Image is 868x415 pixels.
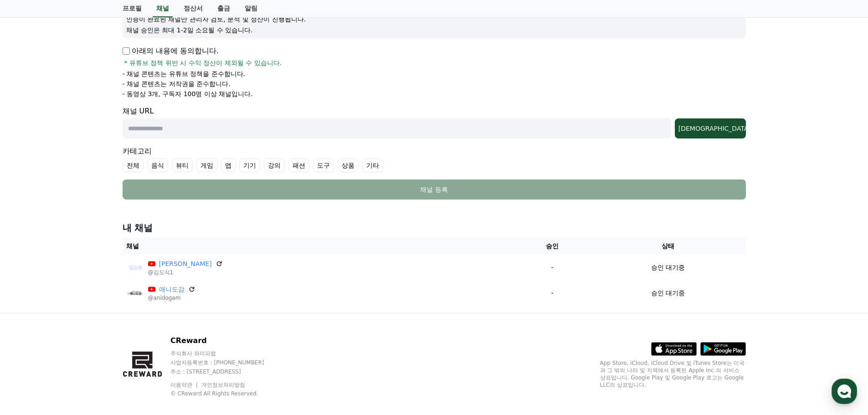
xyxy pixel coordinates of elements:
[600,359,746,389] p: App Store, iCloud, iCloud Drive 및 iTunes Store는 미국과 그 밖의 나라 및 지역에서 등록된 Apple Inc.의 서비스 상표입니다. Goo...
[123,179,746,200] button: 채널 등록
[126,284,144,302] img: 애니도감
[170,359,282,366] p: 사업자등록번호 : [PHONE_NUMBER]
[313,159,334,172] label: 도구
[518,263,586,272] p: -
[338,159,359,172] label: 상품
[123,106,746,138] div: 채널 URL
[170,382,199,388] a: 이용약관
[651,288,685,298] p: 승인 대기중
[675,118,746,138] button: [DEMOGRAPHIC_DATA]
[514,238,590,255] th: 승인
[123,159,144,172] label: 전체
[118,289,175,312] a: 설정
[123,46,219,56] p: 아래의 내용에 동의합니다.
[170,368,282,375] p: 주소 : [STREET_ADDRESS]
[123,69,246,78] p: - 채널 콘텐츠는 유튜브 정책을 준수합니다.
[147,159,168,172] label: 음식
[678,124,742,133] div: [DEMOGRAPHIC_DATA]
[123,238,515,255] th: 채널
[60,289,118,312] a: 대화
[172,159,193,172] label: 뷰티
[83,303,94,310] span: 대화
[362,159,383,172] label: 기타
[239,159,260,172] label: 기기
[170,350,282,357] p: 주식회사 와이피랩
[288,159,309,172] label: 패션
[148,269,223,276] p: @김도식1
[170,335,282,346] p: CReward
[123,146,746,172] div: 카테고리
[126,258,144,277] img: 김도식
[159,259,212,269] a: [PERSON_NAME]
[124,58,282,67] span: * 유튜브 정책 위반 시 수익 정산이 제외될 수 있습니다.
[123,221,746,234] h4: 내 채널
[123,79,231,88] p: - 채널 콘텐츠는 저작권을 준수합니다.
[141,185,728,194] div: 채널 등록
[3,289,60,312] a: 홈
[141,302,152,310] span: 설정
[590,238,745,255] th: 상태
[196,159,217,172] label: 게임
[170,390,282,397] p: © CReward All Rights Reserved.
[159,285,185,294] a: 애니도감
[148,294,195,302] p: @anidogam
[221,159,236,172] label: 앱
[651,263,685,272] p: 승인 대기중
[201,382,245,388] a: 개인정보처리방침
[126,15,742,24] p: 인증이 완료된 채널만 관리자 검토, 분석 및 정산이 진행됩니다.
[518,288,586,298] p: -
[29,302,34,310] span: 홈
[123,89,253,98] p: - 동영상 3개, 구독자 100명 이상 채널입니다.
[264,159,285,172] label: 강의
[126,26,742,35] p: 채널 승인은 최대 1-2일 소요될 수 있습니다.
